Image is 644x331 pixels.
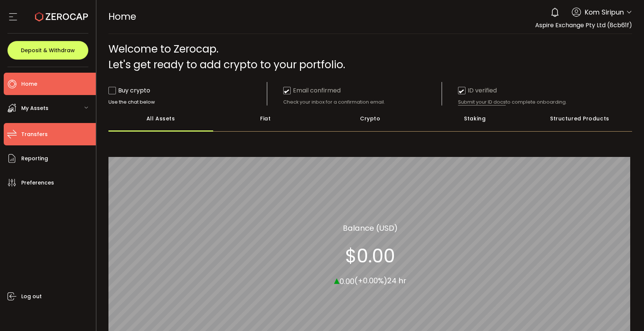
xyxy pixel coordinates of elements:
div: Use the chat below [108,99,267,105]
div: to complete onboarding. [458,99,617,105]
div: Fiat [213,105,318,132]
span: Home [21,79,37,89]
div: Staking [423,105,527,132]
div: Structured Products [527,105,632,132]
span: Deposit & Withdraw [21,48,75,53]
section: Balance (USD) [343,222,398,233]
span: ▴ [334,272,340,288]
section: $0.00 [345,245,395,267]
div: Welcome to Zerocap. Let's get ready to add crypto to your portfolio. [108,41,632,73]
div: Check your inbox for a confirmation email. [283,99,442,105]
div: Crypto [318,105,423,132]
span: Home [108,10,136,23]
div: All Assets [108,105,213,132]
span: Log out [21,291,42,302]
span: Preferences [21,177,54,188]
div: Email confirmed [283,86,341,95]
span: My Assets [21,103,48,114]
div: Buy crypto [108,86,150,95]
span: Aspire Exchange Pty Ltd (8cb61f) [535,21,632,29]
span: (+0.00%) [354,275,387,286]
button: Deposit & Withdraw [7,41,88,60]
span: Kom Siripun [585,7,624,17]
span: 0.00 [340,276,354,286]
span: Transfers [21,129,48,140]
span: 24 hr [387,275,406,286]
iframe: Chat Widget [607,295,644,331]
span: Reporting [21,153,48,164]
span: Submit your ID docs [458,99,506,105]
div: ID verified [458,86,497,95]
